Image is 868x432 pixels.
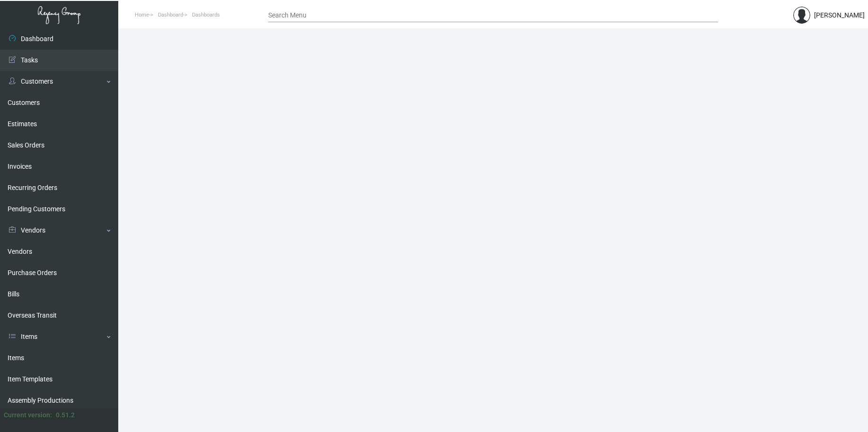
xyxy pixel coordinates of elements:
[56,410,75,420] div: 0.51.2
[4,410,52,420] div: Current version:
[814,10,865,20] div: [PERSON_NAME]
[192,12,220,18] span: Dashboards
[135,12,149,18] span: Home
[793,7,810,24] img: admin@bootstrapmaster.com
[158,12,183,18] span: Dashboard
